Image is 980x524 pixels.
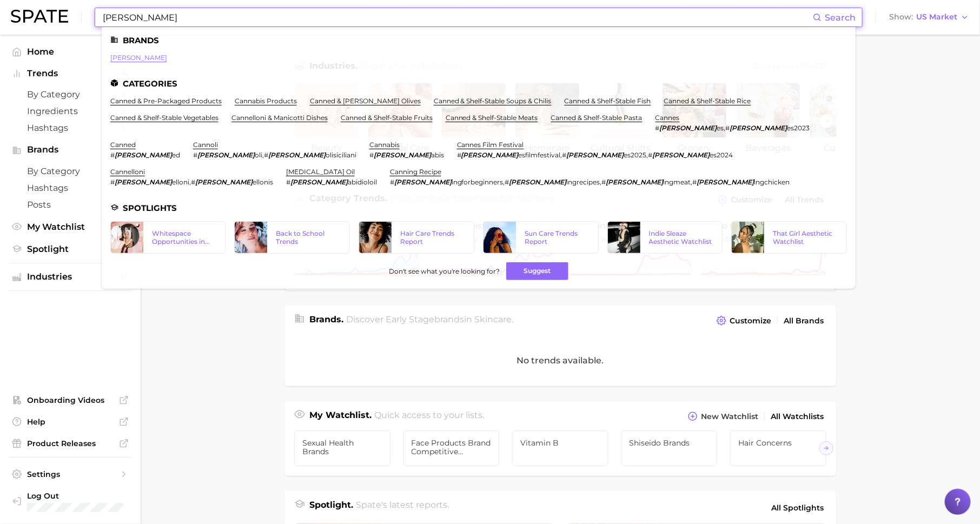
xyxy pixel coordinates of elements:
[302,439,382,456] span: sexual health brands
[394,178,452,186] em: [PERSON_NAME]
[235,97,297,105] a: cannabis products
[102,8,813,26] input: Search here for a brand, industry, or ingredient
[390,178,790,186] div: , , ,
[9,435,132,452] a: Product Releases
[567,151,624,159] em: [PERSON_NAME]
[9,392,132,408] a: Onboarding Videos
[110,203,847,213] li: Spotlights
[359,221,474,254] a: Hair Care Trends Report
[461,151,519,159] em: [PERSON_NAME]
[27,47,114,57] span: Home
[400,229,465,246] div: Hair Care Trends Report
[309,409,372,424] h1: My Watchlist.
[369,151,374,159] span: #
[193,151,197,159] span: #
[457,151,461,159] span: #
[551,114,643,122] a: canned & shelf-stable pasta
[290,178,348,186] em: [PERSON_NAME]
[110,114,218,122] a: canned & shelf-stable vegetables
[446,114,538,122] a: canned & shelf-stable meats
[110,151,115,159] span: #
[562,151,567,159] span: #
[512,430,608,466] a: Vitamin B
[784,316,824,326] span: All Brands
[731,221,847,254] a: That Girl Aesthetic Watchlist
[27,123,114,133] span: Hashtags
[9,414,132,430] a: Help
[356,499,449,517] h2: Spate's latest reports.
[110,79,847,88] li: Categories
[27,145,114,155] span: Brands
[115,151,172,159] em: [PERSON_NAME]
[730,316,771,326] span: Customize
[309,499,353,517] h1: Spotlight.
[255,151,262,159] span: oli
[9,103,132,120] a: Ingredients
[730,430,826,466] a: Hair Concerns
[9,43,132,60] a: Home
[655,124,810,132] div: ,
[27,106,114,116] span: Ingredients
[475,314,512,324] span: skincare
[110,36,847,45] li: Brands
[294,430,390,466] a: sexual health brands
[886,10,972,24] button: ShowUS Market
[110,168,145,176] a: cannelloni
[193,151,356,159] div: ,
[110,178,273,186] div: ,
[9,142,132,158] button: Brands
[348,178,377,186] span: abidioloil
[286,178,290,186] span: #
[390,178,394,186] span: #
[825,12,856,23] span: Search
[525,229,590,246] div: Sun Care Trends Report
[27,439,114,448] span: Product Releases
[9,65,132,82] button: Trends
[276,229,341,246] div: Back to School Trends
[819,441,833,455] button: Scroll Right
[326,151,356,159] span: olisiciliani
[172,178,189,186] span: elloni
[607,221,723,254] a: Indie Sleaze Aesthetic Watchlist
[341,114,433,122] a: canned & shelf-stable fruits
[27,89,114,100] span: by Category
[9,488,132,516] a: Log out. Currently logged in with e-mail hannah@spate.nyc.
[268,151,326,159] em: [PERSON_NAME]
[172,151,180,159] span: ed
[264,151,268,159] span: #
[655,114,680,122] a: cannes
[520,439,600,447] span: Vitamin B
[9,241,132,257] a: Spotlight
[697,178,754,186] em: [PERSON_NAME]
[693,178,697,186] span: #
[389,267,500,275] span: Don't see what you're looking for?
[193,141,218,149] a: cannoli
[9,466,132,482] a: Settings
[916,14,957,20] span: US Market
[27,395,114,405] span: Onboarding Videos
[152,229,217,246] div: Whitespace Opportunities in Skincare
[717,124,724,132] span: es
[11,10,68,23] img: SPATE
[110,97,222,105] a: canned & pre-packaged products
[9,196,132,213] a: Posts
[27,200,114,210] span: Posts
[781,314,826,328] a: All Brands
[431,151,444,159] span: abis
[769,499,826,517] a: All Spotlights
[457,151,733,159] div: , ,
[714,313,774,328] button: Customize
[27,469,114,479] span: Settings
[660,124,717,132] em: [PERSON_NAME]
[889,14,913,20] span: Show
[653,151,710,159] em: [PERSON_NAME]
[685,409,761,424] button: New Watchlist
[602,178,606,186] span: #
[195,178,253,186] em: [PERSON_NAME]
[649,229,714,246] div: Indie Sleaze Aesthetic Watchlist
[403,430,500,466] a: Face products Brand Competitive Analysis
[234,221,350,254] a: Back to School Trends
[110,54,167,62] a: [PERSON_NAME]
[310,97,421,105] a: canned & [PERSON_NAME] olives
[9,180,132,196] a: Hashtags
